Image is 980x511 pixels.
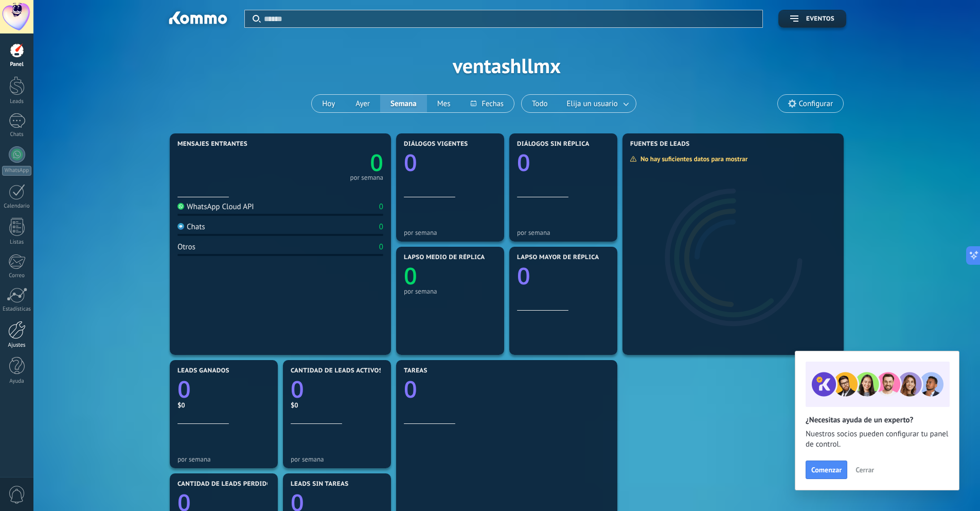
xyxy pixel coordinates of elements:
span: Leads ganados [177,367,229,374]
div: WhatsApp Cloud API [177,202,254,212]
img: WhatsApp Cloud API [177,203,184,210]
button: Semana [380,95,427,112]
div: Calendario [2,203,32,210]
div: Chats [2,131,32,138]
span: Lapso mayor de réplica [517,254,599,261]
div: Chats [177,222,205,232]
span: Configurar [799,99,833,108]
text: 0 [404,373,417,405]
span: Mensajes entrantes [177,141,247,148]
button: Hoy [312,95,345,112]
button: Eventos [778,10,846,28]
a: 0 [280,147,383,178]
button: Comenzar [806,461,847,479]
span: Nuestros socios pueden configurar tu panel de control. [806,429,949,450]
span: Cerrar [856,466,874,473]
button: Todo [522,95,558,112]
button: Elija un usuario [558,95,636,112]
span: Diálogos sin réplica [517,141,590,148]
div: 0 [379,202,383,212]
span: Lapso medio de réplica [404,254,485,261]
div: $0 [291,401,383,410]
div: Correo [2,272,32,279]
div: por semana [517,229,610,236]
a: 0 [404,373,610,405]
div: No hay suficientes datos para mostrar [630,155,755,163]
text: 0 [370,147,383,178]
a: 0 [177,373,270,405]
div: Estadísticas [2,306,32,313]
div: por semana [291,455,383,463]
div: Panel [2,61,32,68]
button: Cerrar [851,462,879,478]
button: Fechas [460,95,513,112]
span: Comenzar [811,466,842,473]
div: Ayuda [2,378,32,385]
text: 0 [517,147,530,178]
button: Ayer [345,95,380,112]
span: Fuentes de leads [630,141,690,148]
div: por semana [404,287,496,295]
div: por semana [350,175,383,180]
a: 0 [291,373,383,405]
div: Leads [2,98,32,105]
div: Listas [2,239,32,246]
div: 0 [379,242,383,252]
text: 0 [404,260,417,292]
span: Elija un usuario [565,97,620,111]
text: 0 [404,147,417,178]
span: Cantidad de leads perdidos [177,481,275,488]
div: por semana [177,455,270,463]
div: Otros [177,242,195,252]
div: $0 [177,401,270,410]
h2: ¿Necesitas ayuda de un experto? [806,415,949,425]
text: 0 [177,373,191,405]
text: 0 [291,373,304,405]
button: Mes [427,95,461,112]
img: Chats [177,223,184,230]
span: Tareas [404,367,427,374]
span: Leads sin tareas [291,481,348,488]
div: por semana [404,229,496,236]
div: Ajustes [2,342,32,349]
div: WhatsApp [2,166,31,176]
span: Diálogos vigentes [404,141,468,148]
text: 0 [517,260,530,292]
div: 0 [379,222,383,232]
span: Eventos [806,15,834,23]
span: Cantidad de leads activos [291,367,383,374]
